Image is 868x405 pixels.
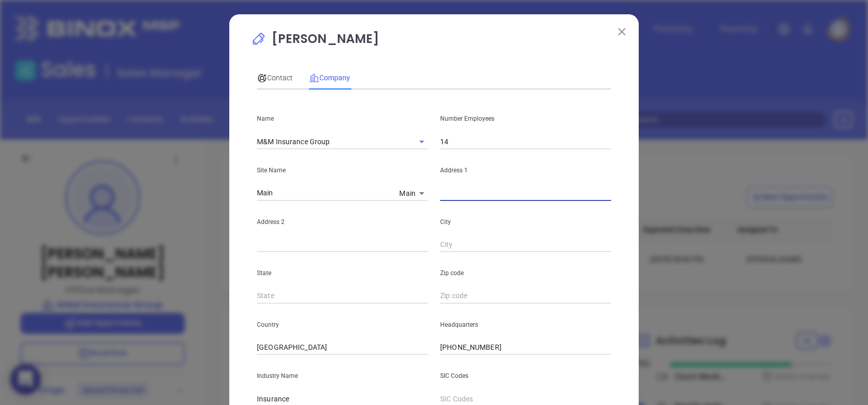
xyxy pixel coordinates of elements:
[257,370,428,381] p: Industry Name
[257,267,428,279] p: State
[440,113,611,124] p: Number Employees
[257,216,428,228] p: Address 2
[309,74,350,82] span: Company
[440,288,611,304] input: Zip code
[257,113,428,124] p: Name
[257,186,395,201] input: Site Name
[257,340,428,355] input: Country
[618,28,625,35] img: close modal
[440,340,611,355] input: Headquarters
[257,288,428,304] input: State
[415,134,429,149] button: Open
[257,74,293,82] span: Contact
[440,165,611,176] p: Address 1
[251,30,617,53] p: [PERSON_NAME]
[440,216,611,228] p: City
[440,134,611,149] input: Number Employees
[440,319,611,330] p: Headquarters
[440,370,611,381] p: SIC Codes
[257,319,428,330] p: Country
[257,165,428,176] p: Site Name
[399,186,428,201] div: Main
[440,267,611,279] p: Zip code
[440,237,611,253] input: City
